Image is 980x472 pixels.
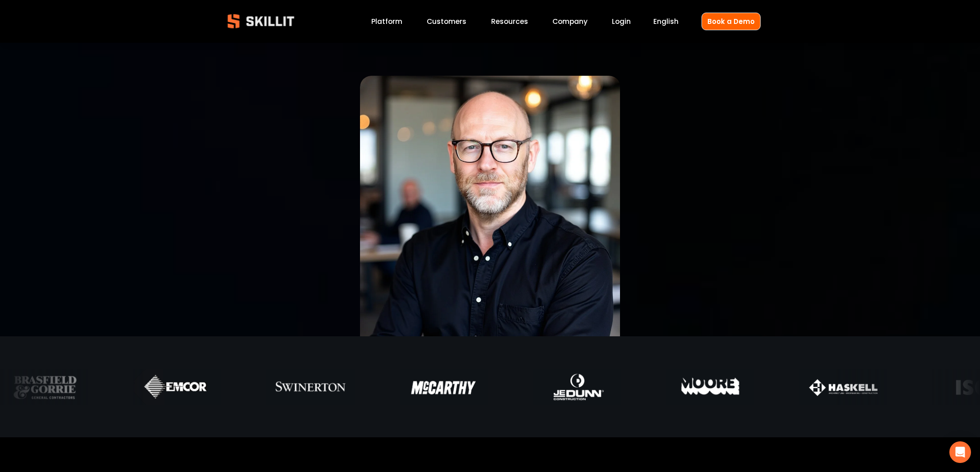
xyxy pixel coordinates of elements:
div: Open Intercom Messenger [949,441,971,463]
a: Book a Demo [702,13,761,30]
div: language picker [653,15,679,27]
a: Platform [371,15,402,27]
span: Resources [491,16,528,27]
a: Customers [427,15,466,27]
span: English [653,16,679,27]
a: folder dropdown [491,15,528,27]
img: Skillit [220,8,302,35]
a: Login [612,15,631,27]
a: Company [552,15,588,27]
